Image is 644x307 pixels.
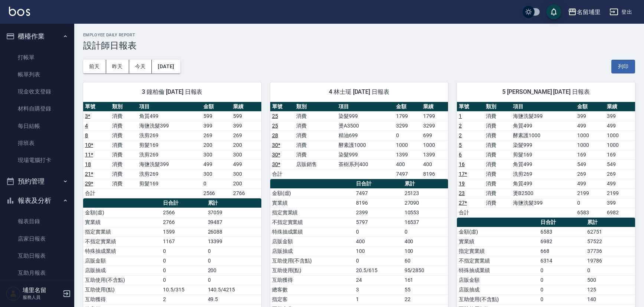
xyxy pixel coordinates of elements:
[394,169,421,179] td: 7497
[161,208,206,217] td: 2566
[459,132,462,138] a: 2
[206,275,261,285] td: 0
[231,159,261,169] td: 499
[110,169,137,179] td: 消費
[394,111,421,121] td: 1799
[206,227,261,237] td: 26088
[270,198,354,208] td: 實業績
[484,102,511,112] th: 類別
[421,131,448,140] td: 699
[394,121,421,131] td: 3299
[83,256,161,265] td: 店販金額
[110,159,137,169] td: 消費
[484,198,511,208] td: 消費
[270,275,354,285] td: 互助獲得
[605,179,635,188] td: 499
[394,131,421,140] td: 0
[403,256,448,265] td: 60
[83,188,110,198] td: 合計
[607,5,635,19] button: 登出
[137,102,202,112] th: 項目
[354,217,402,227] td: 5797
[459,113,462,119] a: 1
[110,102,137,112] th: 類別
[206,265,261,275] td: 200
[457,208,484,217] td: 合計
[137,140,202,150] td: 剪髮169
[231,188,261,198] td: 2766
[3,49,71,66] a: 打帳單
[511,150,575,159] td: 剪髮169
[202,179,232,188] td: 0
[354,294,402,304] td: 1
[457,294,539,304] td: 互助使用(不含點)
[539,275,585,285] td: 0
[294,121,337,131] td: 消費
[110,131,137,140] td: 消費
[539,227,585,237] td: 6583
[575,169,605,179] td: 269
[605,208,635,217] td: 6982
[459,161,465,167] a: 16
[457,102,635,218] table: a dense table
[585,275,635,285] td: 500
[403,227,448,237] td: 0
[206,246,261,256] td: 0
[161,285,206,294] td: 10.5/315
[294,140,337,150] td: 消費
[457,246,539,256] td: 指定實業績
[354,285,402,294] td: 3
[457,256,539,265] td: 不指定實業績
[611,60,635,73] button: 列印
[403,217,448,227] td: 16537
[137,131,202,140] td: 洗剪269
[83,237,161,246] td: 不指定實業績
[403,179,448,189] th: 累計
[354,275,402,285] td: 24
[83,217,161,227] td: 實業績
[457,102,484,112] th: 單號
[23,294,61,301] p: 服務人員
[337,102,394,112] th: 項目
[394,150,421,159] td: 1399
[575,179,605,188] td: 499
[354,227,402,237] td: 0
[137,150,202,159] td: 洗剪269
[511,179,575,188] td: 角質499
[421,159,448,169] td: 400
[161,237,206,246] td: 1167
[575,150,605,159] td: 169
[202,159,232,169] td: 499
[421,140,448,150] td: 1000
[161,256,206,265] td: 0
[605,121,635,131] td: 499
[231,150,261,159] td: 300
[459,181,465,186] a: 19
[270,285,354,294] td: 總客數
[294,150,337,159] td: 消費
[539,285,585,294] td: 0
[9,7,30,16] img: Logo
[354,237,402,246] td: 400
[272,132,278,138] a: 28
[605,169,635,179] td: 269
[354,198,402,208] td: 8196
[270,237,354,246] td: 店販金額
[270,246,354,256] td: 店販抽成
[403,208,448,217] td: 10553
[459,142,462,148] a: 5
[202,169,232,179] td: 300
[394,102,421,112] th: 金額
[231,179,261,188] td: 200
[6,286,21,301] img: Person
[511,198,575,208] td: 海鹽洗髮399
[605,150,635,159] td: 169
[605,198,635,208] td: 399
[421,169,448,179] td: 8196
[394,140,421,150] td: 1000
[354,265,402,275] td: 20.5/615
[605,131,635,140] td: 1000
[161,275,206,285] td: 0
[231,140,261,150] td: 200
[511,121,575,131] td: 角質499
